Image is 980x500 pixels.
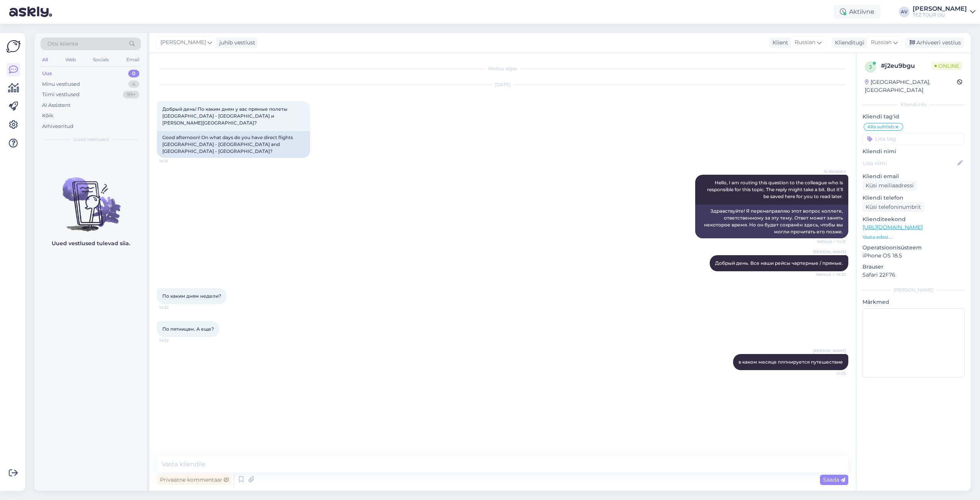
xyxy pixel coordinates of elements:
[905,38,964,48] div: Arhiveeri vestlus
[157,81,848,88] div: [DATE]
[42,80,80,88] div: Minu vestlused
[128,70,139,77] div: 0
[862,194,965,202] p: Kliendi telefon
[42,70,52,77] div: Uus
[73,136,109,143] span: Uued vestlused
[862,113,965,121] p: Kliendi tag'id
[862,263,965,271] p: Brauser
[913,12,967,18] div: TEZ TOUR OÜ
[42,112,53,120] div: Kõik
[162,106,289,126] span: Добрый день! По каким дням у вас прямые полеты [GEOGRAPHIC_DATA] - [GEOGRAPHIC_DATA] и [PERSON_NA...
[862,234,965,241] p: Vaata edasi ...
[707,180,844,199] span: Hello, I am routing this question to the colleague who is responsible for this topic. The reply m...
[695,205,848,238] div: Здравствуйте! Я перенаправляю этот вопрос коллеге, ответственному за эту тему. Ответ может занять...
[159,305,188,310] span: 14:32
[64,55,77,65] div: Web
[769,39,788,47] div: Klient
[862,215,965,223] p: Klienditeekond
[128,80,139,88] div: 4
[52,239,130,248] p: Uued vestlused tulevad siia.
[715,260,843,266] span: Добрый день. Все наши рейсы чартерные / прямые.
[869,64,872,70] span: j
[862,172,965,180] p: Kliendi email
[41,55,49,65] div: All
[862,252,965,260] p: iPhone OS 18.5
[157,65,848,72] div: Vestlus algas
[738,359,843,365] span: в каком месяце плпнируется путешествие
[123,91,139,98] div: 99+
[867,125,894,129] span: Alla suhtleb
[160,38,206,47] span: [PERSON_NAME]
[913,6,975,18] a: [PERSON_NAME]TEZ TOUR OÜ
[817,370,846,376] span: 14:33
[862,271,965,279] p: Safari 22F76
[817,239,846,244] span: Nähtud ✓ 14:31
[162,293,221,299] span: По каким дням недели?
[823,476,845,483] span: Saada
[862,180,917,191] div: Küsi meiliaadressi
[42,91,80,98] div: Tiimi vestlused
[42,102,70,109] div: AI Assistent
[862,101,965,108] div: Kliendi info
[871,38,892,47] span: Russian
[159,158,188,164] span: 14:31
[6,39,21,54] img: Askly Logo
[862,287,965,293] div: [PERSON_NAME]
[913,6,967,12] div: [PERSON_NAME]
[813,249,846,255] span: [PERSON_NAME]
[862,244,965,252] p: Operatsioonisüsteem
[162,326,214,332] span: По пятницам. А еще?
[881,61,931,70] div: # j2eu9bgu
[832,39,864,47] div: Klienditugi
[862,148,965,156] p: Kliendi nimi
[47,40,78,48] span: Otsi kliente
[813,348,846,354] span: [PERSON_NAME]
[157,131,310,158] div: Good afternoon! On what days do you have direct flights [GEOGRAPHIC_DATA] - [GEOGRAPHIC_DATA] and...
[862,133,965,144] input: Lisa tag
[834,5,880,19] div: Aktiivne
[159,338,188,343] span: 14:32
[862,202,924,212] div: Küsi telefoninumbrit
[816,272,846,277] span: Nähtud ✓ 14:32
[899,7,910,17] div: AV
[157,475,232,485] div: Privaatne kommentaar
[862,224,923,231] a: [URL][DOMAIN_NAME]
[863,159,956,167] input: Lisa nimi
[862,298,965,306] p: Märkmed
[216,39,255,47] div: juhib vestlust
[817,169,846,174] span: AI Assistent
[795,38,815,47] span: Russian
[931,62,962,70] span: Online
[91,55,110,65] div: Socials
[865,78,957,94] div: [GEOGRAPHIC_DATA], [GEOGRAPHIC_DATA]
[34,164,147,233] img: No chats
[42,123,73,130] div: Arhiveeritud
[125,55,141,65] div: Email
